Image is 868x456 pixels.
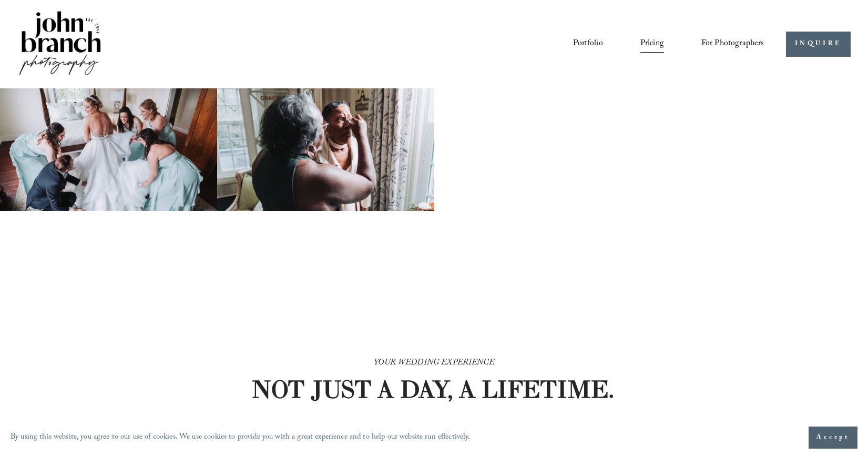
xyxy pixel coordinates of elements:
img: John Branch IV Photography [17,9,103,80]
span: Accept [816,432,850,443]
a: INQUIRE [786,32,851,57]
strong: NOT JUST A DAY, A LIFETIME. [251,374,614,404]
a: Pricing [640,35,664,53]
a: folder dropdown [701,35,764,53]
img: Woman applying makeup to another woman near a window with floral curtains and autumn flowers. [217,88,434,211]
p: By using this website, you agree to our use of cookies. We use cookies to provide you with a grea... [11,430,471,445]
button: Accept [809,427,857,449]
a: Portfolio [573,35,603,53]
em: YOUR WEDDING EXPERIENCE [374,356,494,370]
span: For Photographers [701,36,764,52]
